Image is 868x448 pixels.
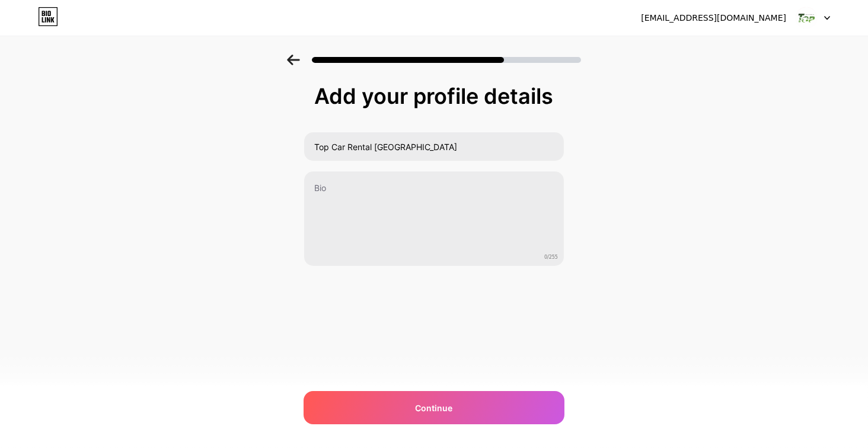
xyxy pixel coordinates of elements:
img: topcarrentalmanila [795,7,818,29]
div: [EMAIL_ADDRESS][DOMAIN_NAME] [641,12,786,24]
input: Your name [304,132,564,161]
div: Add your profile details [309,84,559,108]
span: Continue [416,402,453,414]
span: 0/255 [544,254,558,261]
